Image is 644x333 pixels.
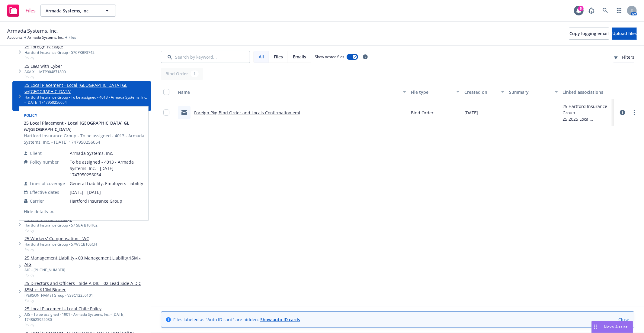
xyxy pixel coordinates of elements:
[563,116,611,122] div: 25 2025 Local Placement [GEOGRAPHIC_DATA] - GL incl. EL
[24,44,95,50] a: 25 Foreign Package
[24,69,66,74] div: AXA XL - MTP904871800
[5,2,38,19] a: Files
[161,51,250,63] input: Search by keyword...
[563,103,611,116] div: 25 Hartford Insurance Group
[24,50,95,55] div: Hartford Insurance Group - 57CPKBF3742
[464,89,498,95] div: Created on
[24,120,145,132] button: 25 Local Placement - Local [GEOGRAPHIC_DATA] GL w/[GEOGRAPHIC_DATA]
[604,324,628,329] span: Nova Assist
[578,6,584,11] div: 5
[24,228,98,233] span: Policy
[24,132,145,145] span: Hartford Insurance Group - To be assigned - 4013 - Armada Systems, Inc. - [DATE] 1747950256054
[70,180,143,187] span: General Liability, Employers Liability
[260,317,300,322] a: Show auto ID cards
[24,280,149,293] a: 25 Directors and Officers - Side A DIC - 02 Lead Side A DIC $5M xs $10M Binder
[163,89,169,95] input: Select all
[24,223,98,228] div: Hartford Insurance Group - 57 SBA BT0H62
[409,85,462,99] button: File type
[7,35,23,40] a: Accounts
[7,27,58,35] span: Armada Systems, Inc.
[24,305,149,312] a: 25 Local Placement - Local Chile Policy
[21,208,56,215] button: Hide details
[612,28,637,40] button: Upload files
[24,235,97,242] a: 25 Workers' Compensation - WC
[24,74,66,80] span: Policy
[293,54,306,60] span: Emails
[259,54,264,60] span: All
[175,85,409,99] button: Name
[24,273,149,278] span: Policy
[24,293,149,298] div: [PERSON_NAME] Group - V39C12250101
[173,316,300,323] span: Files labeled as "Auto ID card" are hidden.
[585,5,598,17] a: Report a Bug
[631,109,638,116] a: more
[70,159,143,178] span: To be assigned - 4013 - Armada Systems, Inc. - [DATE] 1747950256054
[46,8,98,14] span: Armada Systems, Inc.
[24,322,149,328] span: Policy
[464,109,478,116] span: [DATE]
[69,35,76,40] span: Files
[24,105,149,110] span: Policy
[24,95,149,105] div: Hartford Insurance Group - To be assigned - 4013 - Armada Systems, Inc. - [DATE] 1747950256054
[24,113,37,118] span: Policy
[24,242,97,247] div: Hartford Insurance Group - 57WECBT0SCH
[411,109,434,116] span: Bind Order
[509,89,551,95] div: Summary
[618,316,629,323] a: Close
[24,55,95,60] span: Policy
[560,85,614,99] button: Linked associations
[569,31,609,36] span: Copy logging email
[27,35,64,40] a: Armada Systems, Inc.
[622,54,634,60] span: Filters
[24,298,149,303] span: Policy
[592,321,599,333] div: Drag to move
[507,85,560,99] button: Summary
[30,180,65,187] span: Lines of coverage
[599,5,611,17] a: Search
[563,89,611,95] div: Linked associations
[70,189,143,195] span: [DATE] - [DATE]
[30,150,42,156] span: Client
[30,198,44,204] span: Carrier
[24,312,149,322] div: AIG - To be assigned - 1901 - Armada Systems, Inc. - [DATE] 1748625922030
[178,89,399,95] div: Name
[24,82,149,95] a: 25 Local Placement - Local [GEOGRAPHIC_DATA] GL w/[GEOGRAPHIC_DATA]
[30,159,59,165] span: Policy number
[315,54,344,59] span: Show nested files
[70,150,143,156] span: Armada Systems, Inc.
[612,31,637,36] span: Upload files
[591,321,633,333] button: Nova Assist
[25,8,36,13] span: Files
[24,267,149,273] div: AIG - [PHONE_NUMBER]
[274,54,283,60] span: Files
[24,247,97,252] span: Policy
[462,85,507,99] button: Created on
[24,63,66,69] a: 25 E&O with Cyber
[70,198,143,204] span: Hartford Insurance Group
[614,54,634,60] span: Filters
[40,5,116,17] button: Armada Systems, Inc.
[569,28,609,40] button: Copy logging email
[194,110,300,116] a: Foreign Pkg Bind Order and Locals Confirmation.eml
[30,189,59,195] span: Effective dates
[24,255,149,267] a: 25 Management Liability - 00 Management Liability $5M - AIG
[613,5,625,17] a: Switch app
[411,89,453,95] div: File type
[163,109,169,116] input: Toggle Row Selected
[614,51,634,63] button: Filters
